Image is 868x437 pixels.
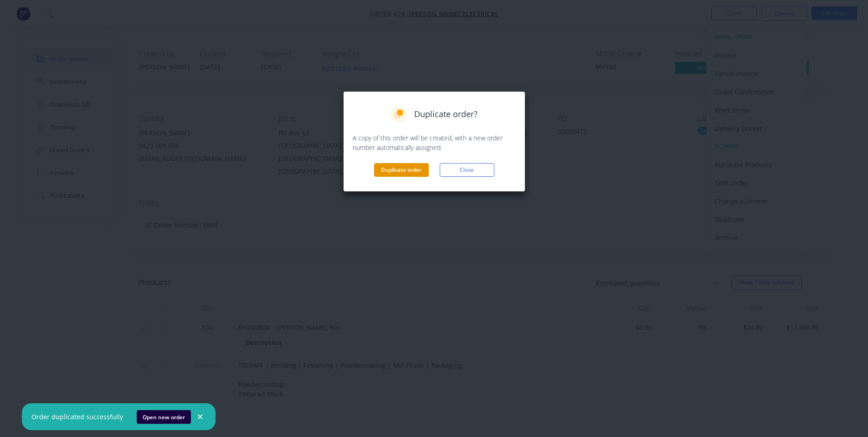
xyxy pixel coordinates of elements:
button: Open new order [137,410,191,424]
div: Order duplicated successfully [31,412,123,422]
button: Duplicate order [374,163,429,177]
button: Close [440,163,494,177]
span: Duplicate order? [414,108,478,120]
p: A copy of this order will be created, with a new order number automatically assigned. [353,133,516,152]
